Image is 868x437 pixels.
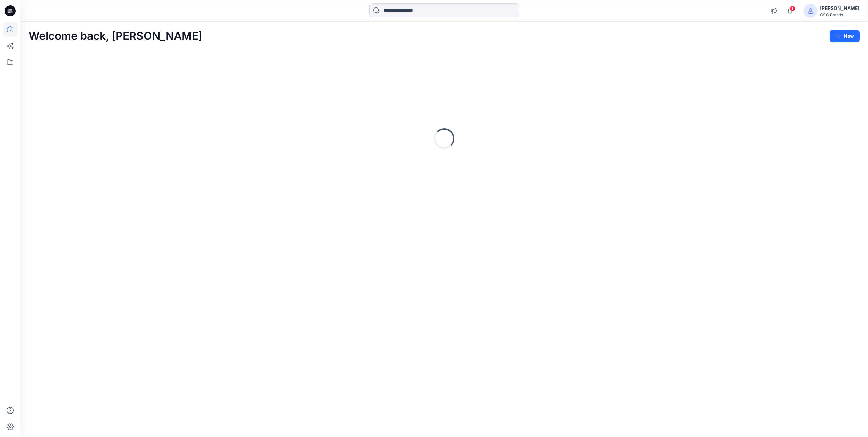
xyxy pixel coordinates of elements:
[790,6,795,11] span: 1
[808,8,813,14] svg: avatar
[820,12,859,17] div: CSC Brands
[820,4,859,12] div: [PERSON_NAME]
[830,30,860,42] button: New
[29,30,202,43] h2: Welcome back, [PERSON_NAME]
